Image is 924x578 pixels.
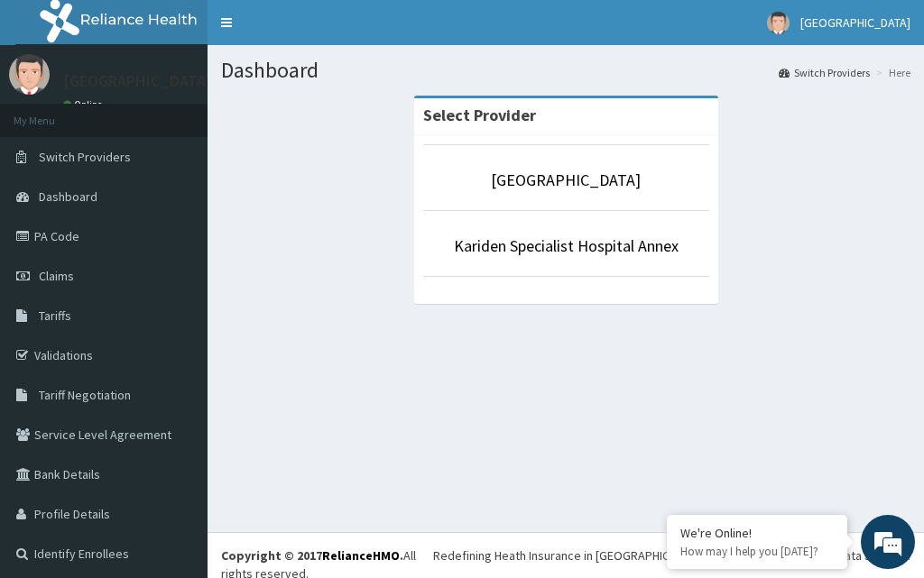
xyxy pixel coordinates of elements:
[433,546,910,564] div: Redefining Heath Insurance in [GEOGRAPHIC_DATA] using Telemedicine and Data Science!
[322,547,400,564] a: RelianceHMO
[800,14,910,31] span: [GEOGRAPHIC_DATA]
[221,547,403,564] strong: Copyright © 2017 .
[423,105,536,125] strong: Select Provider
[680,544,834,559] p: How may I help you today?
[39,149,131,165] span: Switch Providers
[9,54,50,95] img: User Image
[39,268,74,284] span: Claims
[39,307,71,324] span: Tariffs
[63,98,106,111] a: Online
[491,170,641,190] a: [GEOGRAPHIC_DATA]
[779,65,870,80] a: Switch Providers
[39,387,131,403] span: Tariff Negotiation
[680,525,834,541] div: We're Online!
[39,188,97,205] span: Dashboard
[872,65,910,80] li: Here
[63,73,212,89] p: [GEOGRAPHIC_DATA]
[454,235,679,256] a: Kariden Specialist Hospital Annex
[221,59,910,82] h1: Dashboard
[767,12,790,34] img: User Image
